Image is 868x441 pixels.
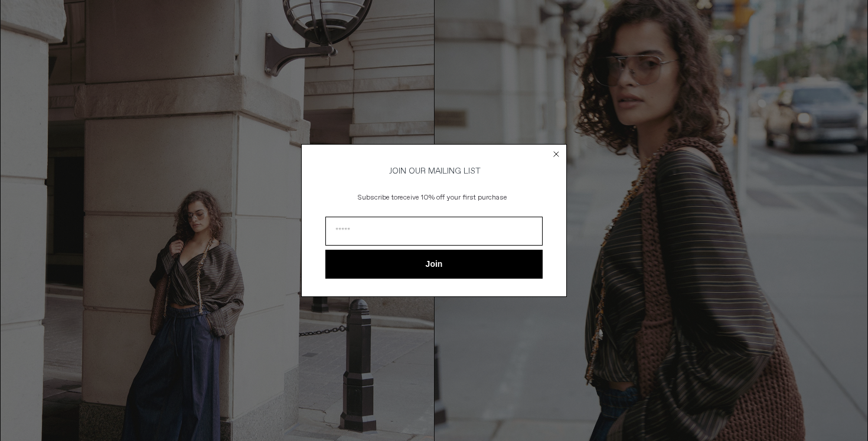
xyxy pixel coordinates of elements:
[358,193,397,202] span: Subscribe to
[325,217,543,246] input: Email
[397,193,507,202] span: receive 10% off your first purchase
[387,166,481,177] span: JOIN OUR MAILING LIST
[325,250,543,279] button: Join
[550,148,562,160] button: Close dialog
